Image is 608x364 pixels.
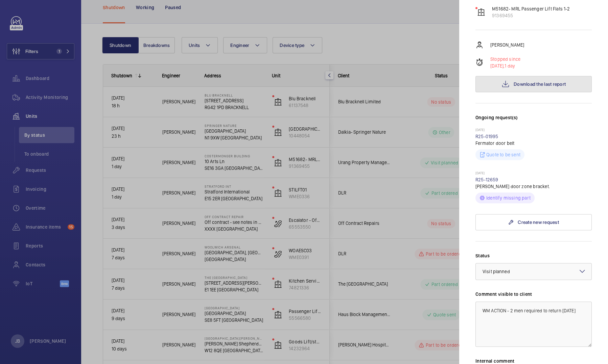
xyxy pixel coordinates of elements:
p: Fermator door belt [475,140,592,147]
img: elevator.svg [477,8,485,16]
h3: Ongoing request(s) [475,114,592,128]
p: Identify missing part [486,194,531,201]
button: Download the last report [475,76,592,92]
p: [DATE] [475,128,592,133]
p: M51682- MRL Passenger Lift Flats 1-2 [492,5,570,12]
span: Download the last report [514,81,566,87]
a: Create new request [475,214,592,230]
p: [PERSON_NAME] door zone bracket. [475,183,592,190]
label: Comment visible to client [475,291,592,297]
span: [DATE], [490,63,505,69]
p: Quote to be sent [486,151,520,158]
p: [DATE] [475,171,592,176]
p: 91369455 [492,12,570,19]
a: R25-01995 [475,134,498,139]
label: Status [475,252,592,259]
a: R25-12659 [475,177,498,182]
span: Visit planned [483,269,510,274]
p: [PERSON_NAME] [490,42,524,48]
p: Stopped since [490,56,520,62]
p: 1 day [490,62,520,69]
